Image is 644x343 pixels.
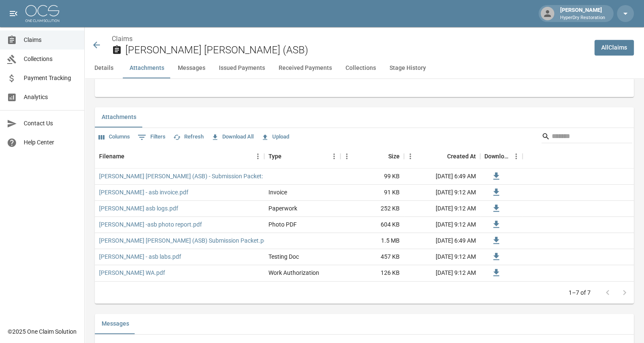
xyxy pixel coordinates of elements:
[264,144,340,168] div: Type
[404,233,480,249] div: [DATE] 6:49 AM
[171,130,206,144] button: Refresh
[24,119,77,128] span: Contact Us
[510,150,522,163] button: Menu
[340,265,404,281] div: 126 KB
[557,6,608,21] div: [PERSON_NAME]
[25,5,59,22] img: ocs-logo-white-transparent.png
[447,144,476,168] div: Created At
[388,144,400,168] div: Size
[8,327,77,336] div: © 2025 One Claim Solution
[95,107,143,127] button: Attachments
[594,40,634,55] a: AllClaims
[112,35,133,43] a: Claims
[125,44,588,56] h2: [PERSON_NAME] [PERSON_NAME] (ASB)
[99,188,188,196] a: [PERSON_NAME] - asb invoice.pdf
[95,107,634,127] div: related-list tabs
[97,130,132,144] button: Select columns
[404,217,480,233] div: [DATE] 9:12 AM
[268,268,319,277] div: Work Authorization
[268,144,282,168] div: Type
[85,58,644,78] div: anchor tabs
[542,130,632,145] div: Search
[340,185,404,201] div: 91 KB
[340,169,404,185] div: 99 KB
[404,185,480,201] div: [DATE] 9:12 AM
[340,144,404,168] div: Size
[560,14,605,22] p: HyperDry Restoration
[272,58,339,78] button: Received Payments
[480,144,522,168] div: Download
[569,288,591,297] p: 1–7 of 7
[209,130,256,144] button: Download All
[24,138,77,147] span: Help Center
[5,5,22,22] button: open drawer
[95,314,634,334] div: related-list tabs
[99,268,165,277] a: [PERSON_NAME] WA.pdf
[340,217,404,233] div: 604 KB
[99,220,202,229] a: [PERSON_NAME] -asb photo report.pdf
[252,150,264,163] button: Menu
[24,36,77,44] span: Claims
[340,201,404,217] div: 252 KB
[171,58,212,78] button: Messages
[99,144,124,168] div: Filename
[85,58,123,78] button: Details
[24,74,77,83] span: Payment Tracking
[404,169,480,185] div: [DATE] 6:49 AM
[99,172,307,180] a: [PERSON_NAME] [PERSON_NAME] (ASB) - Submission Packet: Cover Letter.pdf
[484,144,510,168] div: Download
[268,204,297,213] div: Paperwork
[99,252,181,261] a: [PERSON_NAME] - asb labs.pdf
[24,55,77,64] span: Collections
[112,34,588,44] nav: breadcrumb
[123,58,171,78] button: Attachments
[259,130,291,144] button: Upload
[404,265,480,281] div: [DATE] 9:12 AM
[340,249,404,265] div: 457 KB
[99,204,178,213] a: [PERSON_NAME] asb logs.pdf
[268,220,297,229] div: Photo PDF
[212,58,272,78] button: Issued Payments
[328,150,340,163] button: Menu
[95,314,136,334] button: Messages
[95,144,264,168] div: Filename
[404,201,480,217] div: [DATE] 9:12 AM
[340,150,353,163] button: Menu
[339,58,383,78] button: Collections
[340,233,404,249] div: 1.5 MB
[268,188,287,196] div: Invoice
[99,236,269,245] a: [PERSON_NAME] [PERSON_NAME] (ASB) Submission Packet.pdf
[404,249,480,265] div: [DATE] 9:12 AM
[404,150,417,163] button: Menu
[24,93,77,102] span: Analytics
[135,130,168,144] button: Show filters
[268,252,299,261] div: Testing Doc
[404,144,480,168] div: Created At
[383,58,433,78] button: Stage History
